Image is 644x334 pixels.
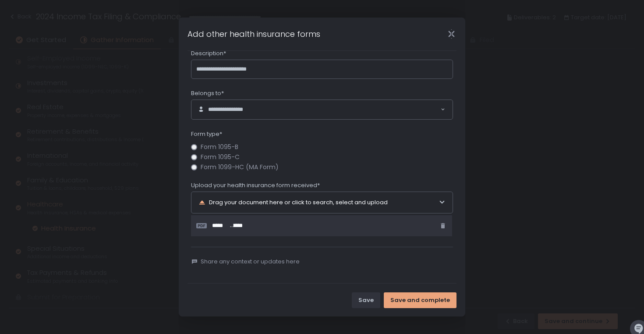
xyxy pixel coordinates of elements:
button: Save [352,292,380,308]
span: Form 1099-HC (MA Form) [201,164,279,171]
div: Save and complete [390,296,450,304]
button: Save and complete [384,292,456,308]
input: Form 1095-B [191,144,197,150]
div: Save [358,296,374,304]
span: Upload your health insurance form received* [191,181,320,189]
span: Belongs to* [191,89,224,97]
h1: Add other health insurance forms [188,28,320,40]
div: Close [437,29,465,39]
span: Description* [191,50,226,57]
span: Form 1095-C [201,154,240,160]
input: Form 1099-HC (MA Form) [191,164,197,171]
span: Share any context or updates here [201,258,300,266]
span: Form type* [191,130,222,138]
span: Form 1095-B [201,144,238,150]
input: Form 1095-C [191,154,197,160]
div: Search for option [191,100,453,119]
input: Search for option [252,105,440,114]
